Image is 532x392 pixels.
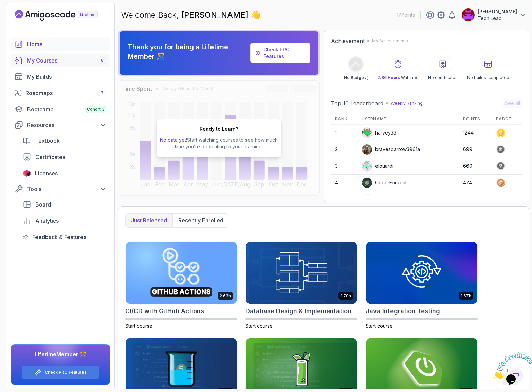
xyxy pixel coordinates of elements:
a: certificates [19,150,110,164]
a: board [19,198,110,211]
p: Tech Lead [478,15,517,22]
p: Welcome Back, [121,10,261,20]
div: My Courses [27,56,106,65]
span: [PERSON_NAME] [181,10,251,20]
span: 7 [101,90,104,96]
p: No certificates [428,75,458,81]
img: user profile image [362,178,372,188]
img: default monster avatar [362,128,372,138]
td: 2 [331,141,357,158]
p: 17 Points [397,12,415,18]
span: Textbook [35,137,60,145]
span: No data yet! [160,137,187,143]
td: 4 [331,175,357,191]
div: Bootcamp [27,105,106,113]
span: Cohort 3 [87,107,105,112]
a: Check PRO Features [45,370,87,375]
div: Roadmaps [25,89,106,97]
div: bravesparrow3961a [362,144,420,155]
span: Start course [245,323,273,329]
p: My Achievements [372,38,408,44]
th: Rank [331,113,357,125]
div: Tools [27,185,106,193]
button: Just released [126,214,172,227]
a: Landing page [15,10,113,21]
a: Java Integration Testing card1.67hJava Integration TestingStart course [366,241,478,329]
a: Check PRO Features [263,47,290,59]
img: user profile image [362,194,372,204]
span: Board [35,200,51,209]
div: Resources [27,121,106,129]
p: [PERSON_NAME] [478,8,517,15]
span: Licenses [35,169,58,177]
span: Feedback & Features [32,233,86,241]
h2: Achievement [331,37,365,45]
img: Chat attention grabber [3,3,45,30]
span: 8 [101,58,104,63]
span: Analytics [35,217,59,225]
h2: Java Integration Testing [366,306,440,316]
span: 👋 [251,10,261,20]
h2: Database Design & Implementation [245,306,351,316]
th: Badge [492,113,522,125]
a: CI/CD with GitHub Actions card2.63hCI/CD with GitHub ActionsStart course [125,241,237,329]
a: textbook [19,134,110,147]
iframe: chat widget [490,350,532,382]
img: default monster avatar [362,161,372,171]
p: Just released [131,216,167,225]
span: 1 [3,3,5,8]
a: Check PRO Features [250,43,310,63]
button: Check PRO Features [22,365,99,379]
p: No Badge :( [344,75,368,81]
button: Recently enrolled [172,214,229,227]
p: Weekly Ranking [391,101,423,106]
p: 2.63h [220,293,231,299]
div: harvey33 [362,127,396,138]
div: elouardi [362,161,393,172]
h2: CI/CD with GitHub Actions [125,306,204,316]
div: My Builds [27,73,106,81]
h2: Top 10 Leaderboard [331,99,383,107]
p: Thank you for being a Lifetime Member 🎊 [128,42,247,61]
img: user profile image [362,144,372,155]
a: bootcamp [11,103,110,116]
h2: Ready to Learn? [200,126,238,132]
td: 3 [331,158,357,175]
button: user profile image[PERSON_NAME]Tech Lead [461,8,527,22]
a: feedback [19,230,110,244]
a: home [11,37,110,51]
a: licenses [19,166,110,180]
td: 325 [459,191,492,208]
div: IssaKass [362,194,394,205]
img: user profile image [462,8,475,21]
span: 2.86 Hours [377,75,400,80]
button: See all [503,99,522,108]
a: courses [11,54,110,67]
img: jetbrains icon [23,170,31,177]
img: Database Design & Implementation card [246,242,357,304]
a: Database Design & Implementation card1.70hDatabase Design & ImplementationStart course [245,241,357,329]
p: Watched [377,75,419,81]
td: 1244 [459,125,492,141]
span: Certificates [35,153,65,161]
button: Tools [11,183,110,195]
span: Start course [366,323,393,329]
td: 699 [459,141,492,158]
a: builds [11,70,110,84]
p: Recently enrolled [178,216,223,225]
div: CoderForReal [362,177,406,188]
p: 1.70h [341,293,351,299]
th: Username [357,113,459,125]
p: No builds completed [467,75,509,81]
td: 474 [459,175,492,191]
th: Points [459,113,492,125]
img: Java Integration Testing card [366,242,477,304]
a: analytics [19,214,110,228]
a: roadmaps [11,86,110,100]
td: 660 [459,158,492,175]
p: 1.67h [461,293,471,299]
td: 1 [331,125,357,141]
div: Home [27,40,106,48]
span: Start course [125,323,152,329]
